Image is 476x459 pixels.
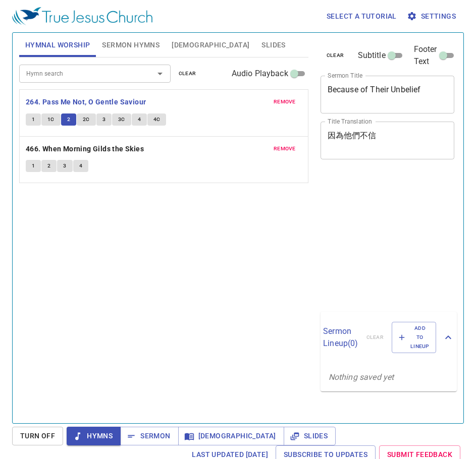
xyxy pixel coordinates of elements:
[316,170,429,308] iframe: from-child
[147,113,167,126] button: 4C
[232,68,288,80] span: Audio Playback
[79,161,82,170] span: 4
[12,7,152,25] img: True Jesus Church
[414,43,437,68] span: Footer Text
[328,85,448,104] textarea: Because of Their Unbelief
[61,113,76,126] button: 2
[102,39,160,51] span: Sermon Hymns
[186,430,276,442] span: [DEMOGRAPHIC_DATA]
[321,49,350,62] button: clear
[329,372,394,382] i: Nothing saved yet
[96,113,112,126] button: 3
[12,427,63,445] button: Turn Off
[32,161,35,170] span: 1
[83,115,90,124] span: 2C
[63,161,66,170] span: 3
[102,115,105,124] span: 3
[26,143,146,155] button: 466. When Morning Gilds the Skies
[77,113,96,126] button: 2C
[41,113,61,126] button: 1C
[153,67,167,81] button: Open
[118,115,125,124] span: 3C
[75,430,113,442] span: Hymns
[138,115,141,124] span: 4
[112,113,131,126] button: 3C
[173,68,202,80] button: clear
[268,96,302,108] button: remove
[67,115,70,124] span: 2
[292,430,328,442] span: Slides
[178,427,284,445] button: [DEMOGRAPHIC_DATA]
[358,49,386,62] span: Subtitle
[179,69,196,78] span: clear
[26,96,148,108] button: 264. Pass Me Not, O Gentle Saviour
[132,113,147,126] button: 4
[20,430,55,442] span: Turn Off
[323,7,401,26] button: Select a tutorial
[153,115,161,124] span: 4C
[47,115,55,124] span: 1C
[73,160,88,172] button: 4
[47,161,50,170] span: 2
[274,97,296,106] span: remove
[284,427,336,445] button: Slides
[327,10,397,23] span: Select a tutorial
[172,39,249,51] span: [DEMOGRAPHIC_DATA]
[41,160,57,172] button: 2
[409,10,456,23] span: Settings
[26,160,41,172] button: 1
[392,322,436,354] button: Add to Lineup
[274,144,296,153] span: remove
[26,96,146,108] b: 264. Pass Me Not, O Gentle Saviour
[327,51,344,60] span: clear
[328,131,448,150] textarea: 因為他們不信
[128,430,170,442] span: Sermon
[321,312,457,364] div: Sermon Lineup(0)clearAdd to Lineup
[268,143,302,155] button: remove
[323,325,358,350] p: Sermon Lineup ( 0 )
[67,427,121,445] button: Hymns
[398,324,430,352] span: Add to Lineup
[26,143,144,155] b: 466. When Morning Gilds the Skies
[120,427,178,445] button: Sermon
[25,39,90,51] span: Hymnal Worship
[32,115,35,124] span: 1
[261,39,285,51] span: Slides
[57,160,72,172] button: 3
[26,113,41,126] button: 1
[405,7,460,26] button: Settings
